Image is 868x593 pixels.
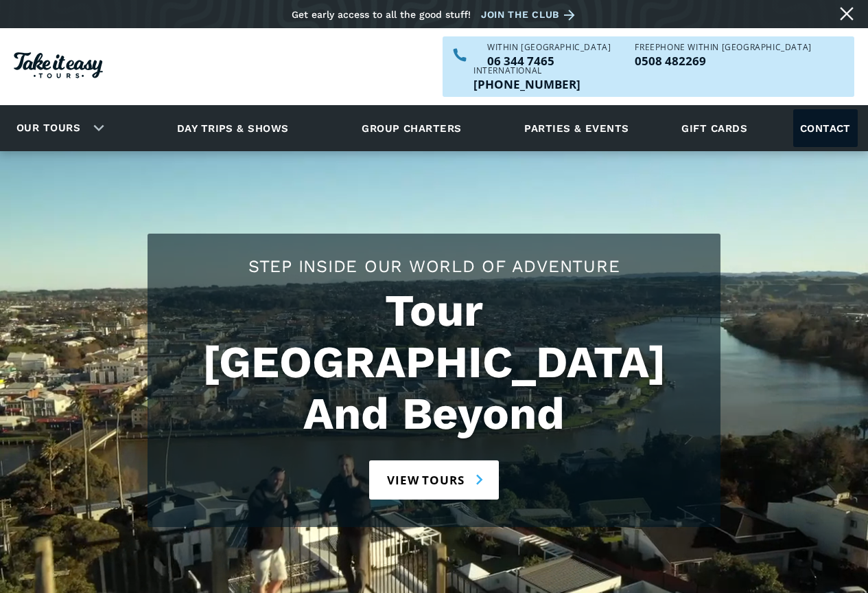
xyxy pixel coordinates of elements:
h1: Tour [GEOGRAPHIC_DATA] And Beyond [161,285,707,440]
a: Call us outside of NZ on +6463447465 [473,78,580,90]
a: Parties & events [517,109,635,147]
a: Call us within NZ on 063447465 [487,55,611,67]
p: 0508 482269 [635,55,811,67]
a: View tours [369,460,499,500]
a: Join the club [481,6,580,23]
a: Group charters [344,109,478,147]
a: Our tours [6,112,91,144]
a: Close message [836,3,858,25]
a: Gift cards [675,109,754,147]
div: Get early access to all the good stuff! [292,9,471,20]
p: 06 344 7465 [487,55,611,67]
h2: Step Inside Our World Of Adventure [161,254,707,278]
div: International [473,67,580,75]
div: Freephone WITHIN [GEOGRAPHIC_DATA] [635,43,811,52]
p: [PHONE_NUMBER] [473,78,580,90]
a: Homepage [14,45,103,89]
div: WITHIN [GEOGRAPHIC_DATA] [487,43,611,52]
a: Call us freephone within NZ on 0508482269 [635,55,811,67]
img: Take it easy Tours logo [14,52,103,78]
a: Day trips & shows [160,109,306,147]
a: Contact [793,109,858,147]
